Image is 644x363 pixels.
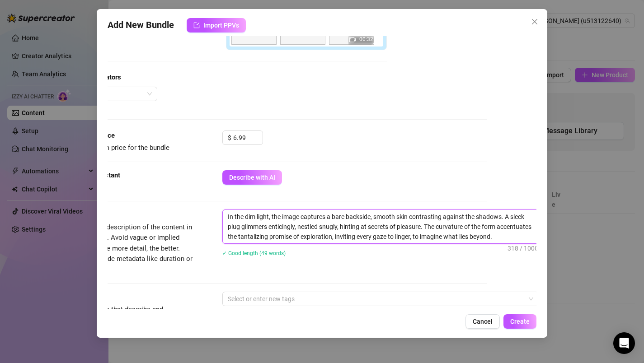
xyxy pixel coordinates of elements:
[193,22,200,28] span: import
[58,144,169,152] span: Set the minimum price for the bundle
[229,174,275,181] span: Describe with AI
[465,314,500,329] button: Cancel
[510,318,530,325] span: Create
[359,36,373,42] span: 00:32
[222,250,286,256] span: ✓ Good length (49 words)
[527,18,542,25] span: Close
[223,210,538,243] textarea: In the dim light, the image captures a bare backside, smooth skin contrasting against the shadows...
[613,332,635,354] div: Open Intercom Messenger
[527,14,542,29] button: Close
[58,223,193,274] span: Write a detailed description of the content in a few sentences. Avoid vague or implied descriptio...
[222,170,282,185] button: Describe with AI
[503,314,536,329] button: Create
[203,22,239,29] span: Import PPVs
[349,37,356,43] span: video-camera
[108,18,174,33] span: Add New Bundle
[531,18,538,25] span: close
[187,18,246,33] button: Import PPVs
[473,318,493,325] span: Cancel
[58,305,167,335] span: Simple keywords that describe and summarize the content, like specific fetishes, positions, categ...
